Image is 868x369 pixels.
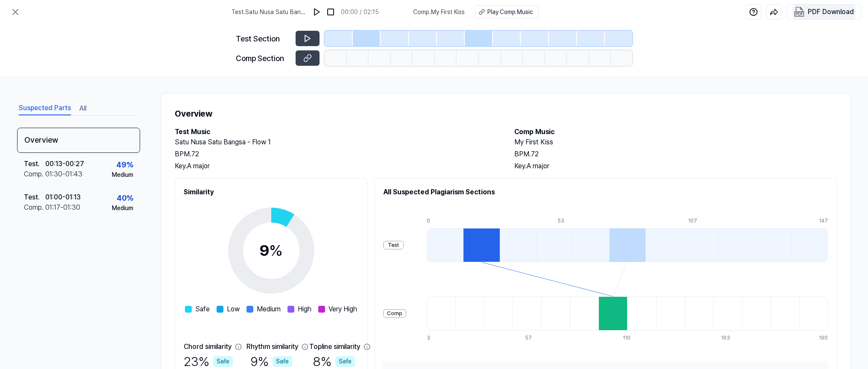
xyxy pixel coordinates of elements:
div: BPM. 72 [514,149,837,159]
div: Test [383,241,404,249]
div: Test Section [236,33,290,44]
button: Suspected Parts [19,102,71,115]
div: Medium [112,204,133,213]
div: 0 [427,217,463,225]
div: 40 % [117,192,133,204]
div: 53 [557,217,594,225]
span: Medium [257,304,281,314]
div: 110 [623,334,651,342]
div: Comp [383,309,406,318]
button: All [79,102,86,115]
div: 00:00 / 02:15 [341,8,379,17]
img: PDF Download [794,7,804,17]
img: share [770,8,778,16]
div: Play Comp Music [487,8,533,17]
div: Chord similarity [184,342,232,352]
div: Medium [112,170,133,179]
div: PDF Download [808,6,854,18]
div: Comp Section [236,53,290,64]
div: 01:17 - 01:30 [45,202,80,213]
div: Overview [17,128,140,153]
h2: Satu Nusa Satu Bangsa - Flow 1 [175,137,497,147]
h2: Test Music [175,127,497,137]
span: Safe [195,304,210,314]
h2: All Suspected Plagiarism Sections [383,187,828,197]
div: Test . [24,159,45,169]
div: 57 [525,334,554,342]
span: % [269,241,283,260]
div: 163 [721,334,750,342]
div: 107 [688,217,724,225]
div: Key. A major [175,161,497,171]
div: 3 [427,334,455,342]
div: 9 [259,239,283,262]
button: PDF Download [792,5,856,19]
div: 147 [819,217,828,225]
h2: My First Kiss [514,137,837,147]
div: Safe [273,356,292,367]
span: Very High [328,304,357,314]
h1: Overview [175,107,837,120]
img: help [749,8,758,16]
div: Safe [335,356,355,367]
div: 01:30 - 01:43 [45,169,82,179]
div: 49 % [116,159,133,170]
h2: Similarity [184,187,358,197]
div: 01:00 - 01:13 [45,192,81,202]
div: Rhythm similarity [246,342,298,352]
h2: Comp Music [514,127,837,137]
img: play [313,8,321,16]
div: 190 [819,334,828,342]
span: Test . Satu Nusa Satu Bangsa - Flow 1 [232,8,307,17]
span: Comp . My First Kiss [413,8,465,17]
span: High [298,304,311,314]
img: stop [326,8,335,16]
div: Topline similarity [309,342,360,352]
div: Safe [213,356,233,367]
div: Test . [24,192,45,202]
div: Comp . [24,169,45,179]
div: 00:13 - 00:27 [45,159,84,169]
button: Play Comp Music [475,5,539,19]
div: Key. A major [514,161,837,171]
span: Low [227,304,240,314]
div: Comp . [24,202,45,213]
div: BPM. 72 [175,149,497,159]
